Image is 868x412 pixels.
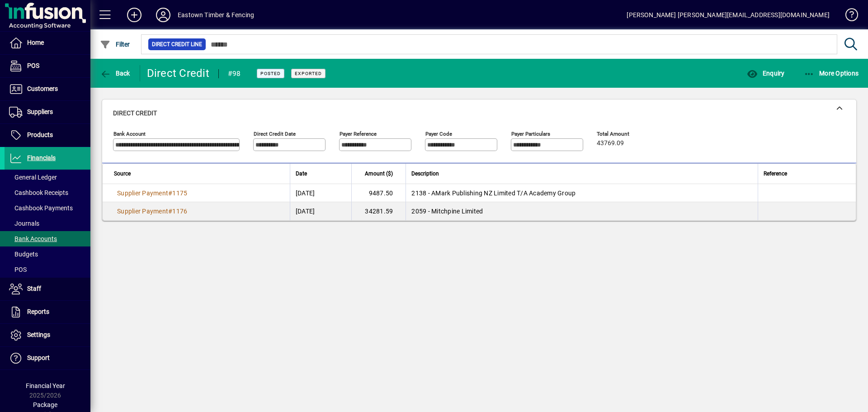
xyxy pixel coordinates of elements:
span: Journals [9,220,39,227]
div: Description [411,169,752,179]
span: Cashbook Payments [9,204,73,212]
span: Financials [27,154,56,161]
span: POS [27,62,39,69]
span: Exported [295,71,322,76]
span: Direct Credit Line [152,40,202,49]
button: Add [120,7,149,23]
span: Description [411,169,439,179]
span: General Ledger [9,174,57,181]
a: General Ledger [5,170,90,185]
a: Supplier Payment#1176 [114,206,190,216]
div: #98 [228,66,241,81]
span: POS [9,266,27,273]
span: # [168,208,172,215]
mat-label: Payer Code [425,131,452,137]
span: More Options [804,70,859,77]
div: Source [114,169,284,179]
a: POS [5,55,90,77]
div: Amount ($) [357,169,401,179]
app-page-header-button: Back [90,65,140,81]
a: Knowledge Base [839,2,857,31]
div: [PERSON_NAME] [PERSON_NAME][EMAIL_ADDRESS][DOMAIN_NAME] [627,8,830,22]
a: Cashbook Receipts [5,185,90,200]
span: Supplier Payment [117,208,168,215]
a: Home [5,32,90,54]
div: Eastown Timber & Fencing [178,8,254,22]
span: 1175 [172,189,187,197]
div: Reference [764,169,844,179]
span: Financial Year [26,382,65,389]
a: Support [5,347,90,369]
span: Source [114,169,131,179]
button: Back [98,65,132,81]
a: Products [5,124,90,147]
span: Settings [27,331,50,338]
a: Cashbook Payments [5,200,90,216]
span: Date [296,169,307,179]
span: Cashbook Receipts [9,189,68,196]
span: Package [33,401,57,408]
a: Settings [5,324,90,346]
span: Supplier Payment [117,189,168,197]
span: Enquiry [747,70,784,77]
td: [DATE] [290,184,351,202]
span: Products [27,131,53,138]
a: Budgets [5,246,90,262]
span: 1176 [172,208,187,215]
span: Suppliers [27,108,53,115]
span: Filter [100,41,130,48]
a: Staff [5,278,90,300]
span: Back [100,70,130,77]
td: [DATE] [290,202,351,220]
td: 34281.59 [351,202,406,220]
span: Reports [27,308,49,315]
span: Total Amount [597,131,651,137]
button: Enquiry [745,65,787,81]
mat-label: Direct Credit Date [254,131,296,137]
button: More Options [802,65,861,81]
td: 9487.50 [351,184,406,202]
a: Customers [5,78,90,100]
span: # [168,189,172,197]
a: Suppliers [5,101,90,123]
a: Journals [5,216,90,231]
mat-label: Payer Particulars [511,131,550,137]
span: 43769.09 [597,140,624,147]
span: Amount ($) [365,169,393,179]
span: 2138 - AMark Publishing NZ Limited T/A Academy Group [411,189,576,197]
span: Bank Accounts [9,235,57,242]
span: Support [27,354,50,361]
span: 2059 - Mitchpine Limited [411,208,483,215]
mat-label: Bank Account [113,131,146,137]
span: Staff [27,285,41,292]
span: Posted [260,71,281,76]
button: Profile [149,7,178,23]
div: Direct Credit [147,66,209,81]
a: Bank Accounts [5,231,90,246]
a: Supplier Payment#1175 [114,188,190,198]
a: POS [5,262,90,277]
button: Filter [98,36,132,52]
a: Reports [5,301,90,323]
span: Budgets [9,251,38,258]
div: Date [296,169,346,179]
span: Reference [764,169,787,179]
mat-label: Payer Reference [340,131,377,137]
span: Home [27,39,44,46]
span: Customers [27,85,58,92]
